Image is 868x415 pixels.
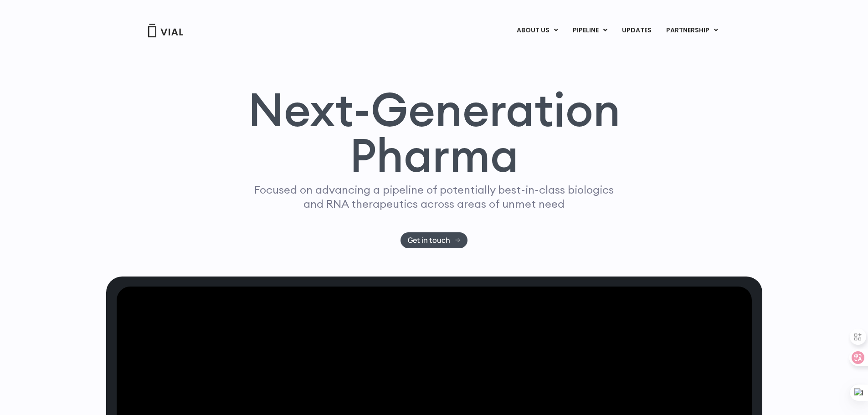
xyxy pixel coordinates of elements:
span: Get in touch [408,237,450,244]
a: UPDATES [615,23,658,38]
a: ABOUT USMenu Toggle [509,23,565,38]
a: PARTNERSHIPMenu Toggle [659,23,725,38]
a: PIPELINEMenu Toggle [565,23,614,38]
p: Focused on advancing a pipeline of potentially best-in-class biologics and RNA therapeutics acros... [251,183,618,211]
h1: Next-Generation Pharma [237,87,632,179]
a: Get in touch [401,232,467,248]
img: Vial Logo [147,24,184,37]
